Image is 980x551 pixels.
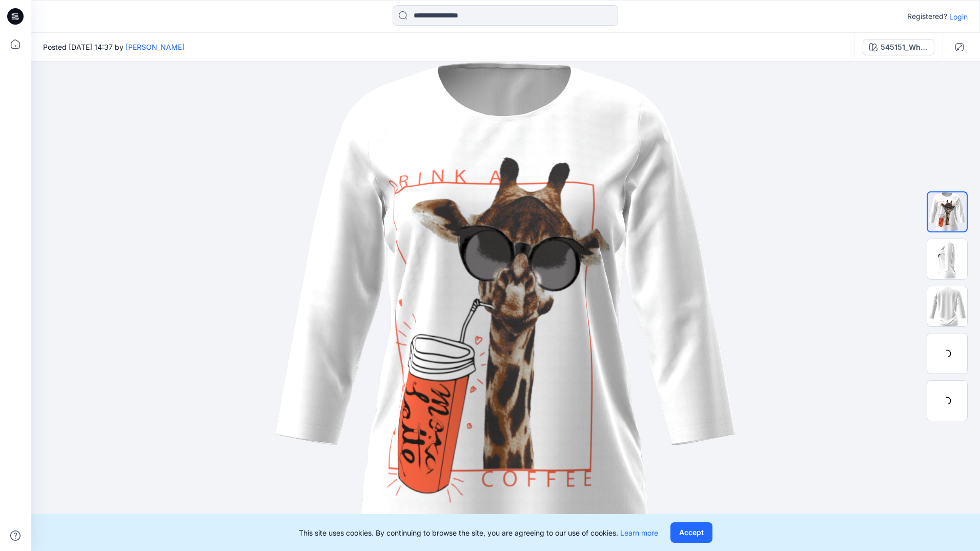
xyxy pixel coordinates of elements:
a: [PERSON_NAME] [126,43,185,51]
div: 545151_White-Orange [881,42,928,53]
img: eyJhbGciOiJIUzI1NiIsImtpZCI6IjAiLCJzbHQiOiJzZXMiLCJ0eXAiOiJKV1QifQ.eyJkYXRhIjp7InR5cGUiOiJzdG9yYW... [275,62,737,551]
img: Front38 [928,192,967,231]
button: Accept [670,522,712,543]
a: Learn more [620,528,658,537]
button: 545151_White-Orange [863,39,934,55]
img: Back 38 [927,286,967,326]
p: Registered? [907,10,947,23]
p: This site uses cookies. By continuing to browse the site, you are agreeing to our use of cookies. [299,527,658,538]
span: Posted [DATE] 14:37 by [43,42,185,52]
img: Left 38 [927,239,967,279]
p: Login [949,11,968,22]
